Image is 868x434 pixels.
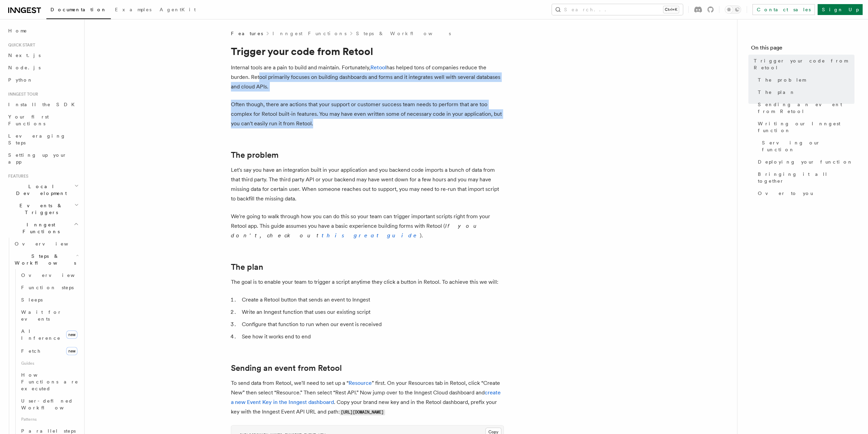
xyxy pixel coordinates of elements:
span: Trigger your code from Retool [754,57,854,71]
span: Deploying your function [758,158,853,165]
span: Examples [115,7,151,12]
p: We're going to walk through how you can do this so your team can trigger important scripts right ... [231,212,504,240]
span: The problem [758,76,806,83]
button: Steps & Workflows [12,250,80,269]
a: Steps & Workflows [356,30,451,37]
a: AI Inferencenew [18,325,80,344]
a: Sign Up [818,4,863,15]
a: Deploying your function [755,156,854,168]
span: Features [5,173,28,179]
span: Next.js [8,53,41,58]
a: Home [5,25,80,37]
a: Serving our function [759,137,854,156]
a: Bringing it all together [755,168,854,187]
span: Inngest tour [5,92,38,97]
p: Often though, there are actions that your support or customer success team needs to perform that ... [231,100,504,128]
span: Inngest Functions [5,221,74,235]
span: Events & Triggers [5,202,74,216]
span: Home [8,27,27,34]
a: Node.js [5,61,80,74]
li: Create a Retool button that sends an event to Inngest [240,295,504,305]
span: Fetch [21,348,41,354]
span: new [66,331,77,339]
a: User-defined Workflows [18,395,80,414]
button: Inngest Functions [5,219,80,238]
span: The plan [758,89,795,96]
span: Node.js [8,65,41,70]
a: Setting up your app [5,149,80,168]
h1: Trigger your code from Retool [231,45,504,57]
span: AI Inference [21,328,61,341]
span: Sleeps [21,297,43,303]
p: To send data from Retool, we'll need to set up a “ ” first. On your Resources tab in Retool, clic... [231,378,504,417]
span: Wait for events [21,309,62,322]
span: Overview [21,272,91,278]
kbd: Ctrl+K [663,6,679,13]
a: Contact sales [752,4,815,15]
a: The problem [755,74,854,86]
span: Over to you [758,190,813,197]
span: Documentation [50,7,107,12]
a: Install the SDK [5,98,80,111]
a: Next.js [5,49,80,61]
span: new [66,347,77,355]
span: User-defined Workflows [21,398,83,410]
li: See how it works end to end [240,332,504,341]
span: Install the SDK [8,102,79,107]
span: Features [231,30,263,37]
span: AgentKit [160,7,196,12]
button: Search...Ctrl+K [552,4,683,15]
a: Fetchnew [18,344,80,358]
a: this great guide [322,232,420,239]
span: Bringing it all together [758,171,854,184]
a: Trigger your code from Retool [751,55,854,74]
h4: On this page [751,44,854,55]
a: Over to you [755,187,854,199]
a: Documentation [46,2,111,19]
span: Setting up your app [8,152,67,165]
a: AgentKit [156,2,200,18]
a: Leveraging Steps [5,130,80,149]
span: Local Development [5,183,74,197]
a: Wait for events [18,306,80,325]
span: Patterns [18,414,80,425]
a: Python [5,74,80,86]
span: Sending an event from Retool [758,101,854,115]
code: [URL][DOMAIN_NAME] [340,409,385,415]
span: Quick start [5,42,35,48]
a: Overview [12,238,80,250]
span: How Functions are executed [21,372,78,391]
span: Python [8,77,33,83]
a: Sending an event from Retool [231,363,342,373]
p: Let's say you have an integration built in your application and you backend code imports a bunch ... [231,165,504,204]
span: Steps & Workflows [12,253,76,266]
a: Resource [349,380,372,386]
a: Sleeps [18,294,80,306]
button: Events & Triggers [5,199,80,219]
span: Leveraging Steps [8,133,66,145]
button: Toggle dark mode [725,5,741,14]
span: Writing our Inngest function [758,120,854,134]
a: Writing our Inngest function [755,117,854,137]
a: How Functions are executed [18,369,80,395]
a: Your first Functions [5,111,80,130]
a: The plan [755,86,854,98]
a: Inngest Functions [273,30,347,37]
a: The plan [231,262,263,272]
p: The goal is to enable your team to trigger a script anytime they click a button in Retool. To ach... [231,277,504,287]
a: Examples [111,2,156,18]
a: Sending an event from Retool [755,98,854,117]
span: Serving our function [762,139,854,153]
a: Function steps [18,281,80,294]
a: The problem [231,150,279,160]
span: Your first Functions [8,114,49,126]
p: Internal tools are a pain to build and maintain. Fortunately, has helped tons of companies reduce... [231,63,504,92]
a: Overview [18,269,80,281]
li: Write an Inngest function that uses our existing script [240,307,504,317]
span: Overview [15,241,85,247]
button: Local Development [5,180,80,199]
span: Function steps [21,285,74,290]
a: Retool [370,64,386,71]
li: Configure that function to run when our event is received [240,320,504,329]
span: Guides [18,358,80,369]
